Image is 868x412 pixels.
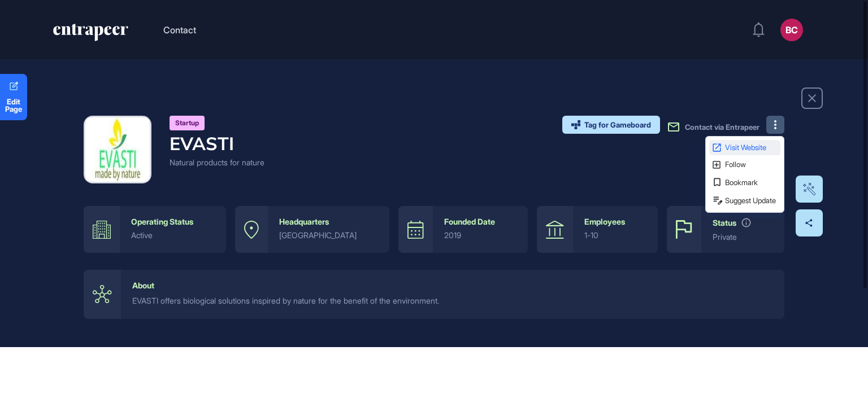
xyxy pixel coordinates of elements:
div: Employees [584,217,625,226]
span: Contact via Entrapeer [685,122,759,132]
div: Natural products for nature [170,156,264,168]
div: [GEOGRAPHIC_DATA] [279,231,378,240]
h4: EVASTI [170,133,264,154]
div: private [713,233,773,242]
div: Startup [170,116,205,130]
img: EVASTI-logo [85,117,150,182]
button: Suggest Update [709,192,780,209]
div: Founded Date [444,217,495,226]
button: Visit WebsiteFollowBookmarkSuggest Update [766,116,784,134]
button: BC [780,19,803,41]
div: About [132,281,154,290]
div: EVASTI offers biological solutions inspired by nature for the benefit of the environment. [132,295,773,307]
div: Headquarters [279,217,329,226]
button: Contact [163,23,196,37]
span: Suggest Update [725,197,778,204]
div: 2019 [444,231,517,240]
span: Tag for Gameboard [584,121,651,129]
span: Bookmark [725,179,778,186]
button: Contact via Entrapeer [667,120,759,134]
div: active [131,231,215,240]
button: Follow [709,157,780,173]
button: Bookmark [709,174,780,190]
div: Operating Status [131,217,193,226]
a: Visit Website [709,140,780,155]
a: entrapeer-logo [52,24,129,45]
div: 1-10 [584,231,646,240]
span: Follow [725,161,778,168]
span: Visit Website [725,144,778,151]
div: Status [713,218,736,227]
